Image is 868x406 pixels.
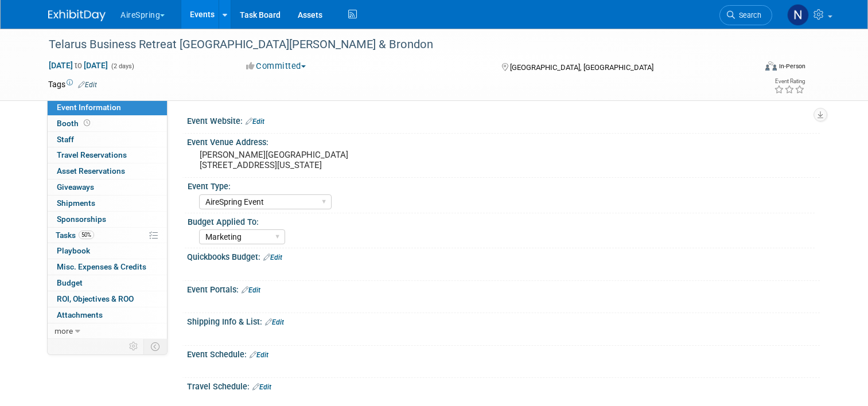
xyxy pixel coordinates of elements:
div: Event Type: [188,178,815,192]
span: Attachments [57,310,103,319]
div: Event Portals: [187,281,820,296]
span: (2 days) [110,63,134,70]
span: to [73,61,84,70]
span: [GEOGRAPHIC_DATA], [GEOGRAPHIC_DATA] [510,63,653,72]
div: Event Rating [774,79,805,84]
a: Giveaways [48,179,167,195]
td: Toggle Event Tabs [144,339,168,354]
a: Edit [246,118,264,126]
a: Search [719,5,772,25]
span: Shipments [57,198,95,208]
a: Edit [265,318,284,326]
span: Search [735,11,761,19]
div: Budget Applied To: [188,213,815,228]
button: Committed [242,60,310,72]
a: Booth [48,116,167,131]
td: Tags [48,79,97,90]
a: Event Information [48,100,167,115]
a: Edit [242,286,260,294]
span: Sponsorships [57,214,106,224]
span: Budget [57,278,83,287]
div: Event Schedule: [187,346,820,361]
div: Event Venue Address: [187,134,820,148]
span: Staff [57,135,74,144]
span: Booth [57,119,92,128]
span: more [55,326,73,335]
div: Shipping Info & List: [187,313,820,328]
div: In-Person [779,62,805,71]
a: Tasks50% [48,228,167,243]
span: Travel Reservations [57,150,127,159]
a: Budget [48,275,167,291]
a: Playbook [48,243,167,259]
div: Event Website: [187,112,820,127]
span: Misc. Expenses & Credits [57,262,146,271]
span: Event Information [57,103,121,112]
div: Telarus Business Retreat [GEOGRAPHIC_DATA][PERSON_NAME] & Brondon [45,34,741,55]
span: Playbook [57,246,90,255]
a: Asset Reservations [48,163,167,179]
img: Natalie Pyron [787,4,809,26]
a: Shipments [48,196,167,211]
a: Edit [252,383,271,391]
div: Quickbooks Budget: [187,248,820,263]
span: 50% [79,231,94,239]
a: Misc. Expenses & Credits [48,259,167,275]
img: ExhibitDay [48,10,106,21]
span: ROI, Objectives & ROO [57,294,134,303]
a: ROI, Objectives & ROO [48,291,167,307]
a: Edit [250,351,268,359]
span: Giveaways [57,182,94,192]
img: Format-Inperson.png [765,61,777,71]
a: Edit [263,253,282,261]
a: Attachments [48,307,167,323]
a: Sponsorships [48,212,167,227]
a: Edit [78,81,97,89]
span: Booth not reserved yet [81,119,92,127]
a: more [48,323,167,339]
span: Asset Reservations [57,166,125,175]
pre: [PERSON_NAME][GEOGRAPHIC_DATA] [STREET_ADDRESS][US_STATE] [200,150,438,170]
div: Event Format [694,60,805,77]
div: Travel Schedule: [187,378,820,393]
span: Tasks [56,231,94,240]
span: [DATE] [DATE] [48,60,108,71]
td: Personalize Event Tab Strip [124,339,144,354]
a: Staff [48,132,167,147]
a: Travel Reservations [48,147,167,163]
